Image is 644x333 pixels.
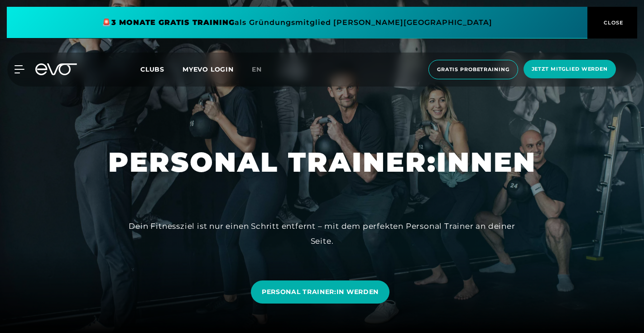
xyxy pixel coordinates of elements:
[532,65,608,73] span: Jetzt Mitglied werden
[251,280,389,304] a: PERSONAL TRAINER:IN WERDEN
[140,65,183,73] a: Clubs
[521,60,619,79] a: Jetzt Mitglied werden
[262,287,379,297] span: PERSONAL TRAINER:IN WERDEN
[183,65,234,73] a: MYEVO LOGIN
[252,64,273,75] a: en
[601,19,624,27] span: CLOSE
[426,60,521,79] a: Gratis Probetraining
[437,66,509,73] span: Gratis Probetraining
[587,7,637,39] button: CLOSE
[108,145,536,180] h1: PERSONAL TRAINER:INNEN
[118,219,526,248] div: Dein Fitnessziel ist nur einen Schritt entfernt – mit dem perfekten Personal Trainer an deiner Se...
[252,65,262,73] span: en
[140,65,164,73] span: Clubs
